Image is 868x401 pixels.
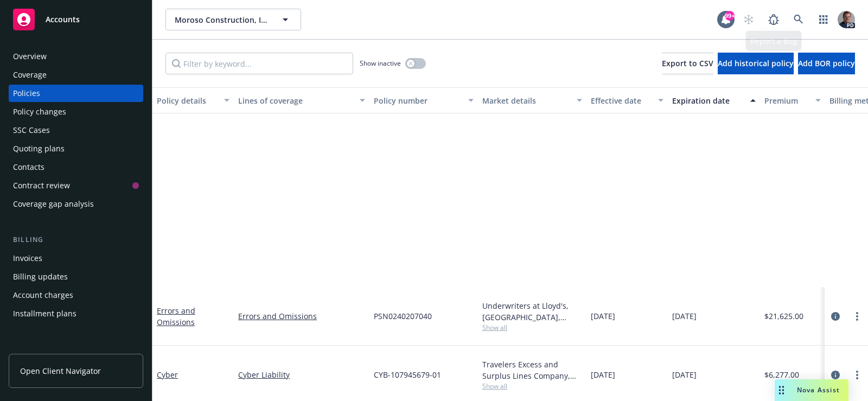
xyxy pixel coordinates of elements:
span: CYB-107945679-01 [374,369,441,380]
span: Moroso Construction, Inc. [175,14,269,26]
input: Filter by keyword... [165,53,353,74]
div: Invoices [13,250,42,267]
a: Cyber [157,370,178,380]
button: Effective date [586,87,668,113]
span: Show all [482,323,582,332]
div: Quoting plans [13,140,65,157]
span: [DATE] [672,310,697,322]
div: Market details [482,95,570,106]
span: Nova Assist [797,385,840,394]
div: Tools [9,344,143,355]
a: Overview [9,48,143,65]
a: Errors and Omissions [238,310,365,322]
div: Billing [9,234,143,245]
a: Policies [9,85,143,102]
button: Lines of coverage [234,87,369,113]
img: photo [838,11,855,28]
a: Policy changes [9,103,143,120]
a: Report a Bug [763,9,784,30]
span: $6,277.00 [764,369,799,380]
button: Nova Assist [775,379,848,401]
a: Coverage [9,66,143,84]
a: Errors and Omissions [157,305,195,327]
a: circleInformation [829,310,842,323]
span: Export to CSV [662,58,713,68]
div: Effective date [591,95,652,106]
span: Show inactive [360,59,401,68]
div: Coverage gap analysis [13,195,94,213]
span: [DATE] [591,369,615,380]
span: Add BOR policy [798,58,855,68]
a: circleInformation [829,368,842,381]
a: SSC Cases [9,122,143,139]
div: Premium [764,95,809,106]
div: Policy changes [13,103,66,120]
span: $21,625.00 [764,310,803,322]
span: Open Client Navigator [20,365,101,377]
button: Moroso Construction, Inc. [165,9,301,30]
a: Coverage gap analysis [9,195,143,213]
a: Installment plans [9,305,143,322]
button: Premium [760,87,825,113]
div: Lines of coverage [238,95,353,106]
a: Search [788,9,809,30]
div: Underwriters at Lloyd's, [GEOGRAPHIC_DATA], [PERSON_NAME] of London, CRC Group [482,300,582,323]
div: Contract review [13,177,70,194]
div: Policy number [374,95,462,106]
span: [DATE] [591,310,615,322]
div: Drag to move [775,379,788,401]
div: Contacts [13,158,44,176]
button: Expiration date [668,87,760,113]
button: Policy number [369,87,478,113]
div: Policies [13,85,40,102]
a: Start snowing [738,9,759,30]
div: Billing updates [13,268,68,285]
div: Overview [13,48,47,65]
a: Cyber Liability [238,369,365,380]
button: Market details [478,87,586,113]
button: Export to CSV [662,53,713,74]
span: Show all [482,381,582,391]
a: Account charges [9,287,143,304]
div: Expiration date [672,95,744,106]
a: Switch app [813,9,834,30]
button: Policy details [152,87,234,113]
div: Policy details [157,95,218,106]
div: Account charges [13,287,73,304]
div: SSC Cases [13,122,50,139]
span: [DATE] [672,369,697,380]
div: 99+ [725,11,735,21]
span: PSN0240207040 [374,310,432,322]
span: Accounts [46,15,80,24]
a: more [851,368,864,381]
a: Contacts [9,158,143,176]
span: Add historical policy [718,58,794,68]
a: Billing updates [9,268,143,285]
button: Add historical policy [718,53,794,74]
button: Add BOR policy [798,53,855,74]
a: Contract review [9,177,143,194]
a: more [851,310,864,323]
div: Installment plans [13,305,76,322]
a: Invoices [9,250,143,267]
a: Quoting plans [9,140,143,157]
div: Travelers Excess and Surplus Lines Company, Travelers Insurance, Corvus Insurance (Travelers), CR... [482,359,582,381]
div: Coverage [13,66,47,84]
a: Accounts [9,4,143,35]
